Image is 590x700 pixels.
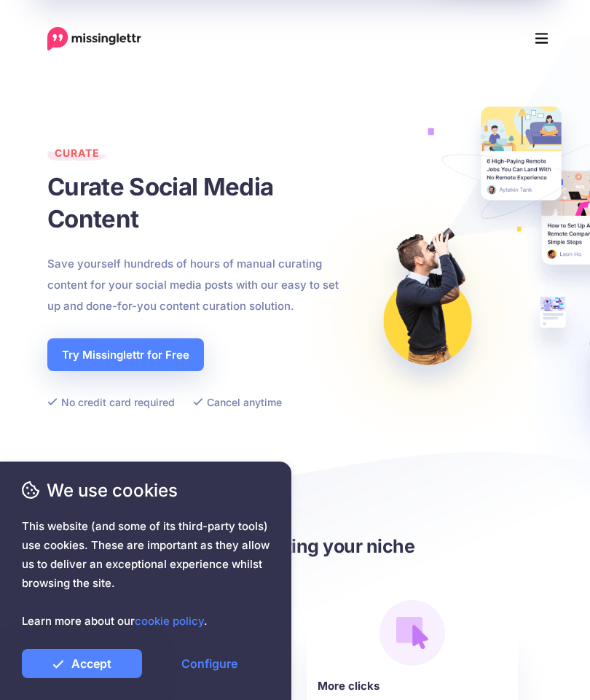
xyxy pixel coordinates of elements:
[47,147,107,166] span: Curate
[47,171,350,235] h1: Curate Social Media Content
[22,478,270,503] span: We use cookies
[47,533,543,560] h3: Start dominating your niche
[135,614,204,628] a: cookie policy
[47,253,350,316] p: Save yourself hundreds of hours of manual curating content for your social media posts with our e...
[318,677,507,694] b: More clicks
[47,26,141,50] a: Home
[193,393,282,411] li: Cancel anytime
[22,649,142,678] a: Accept
[47,338,204,371] a: Try Missinglettr for Free
[22,517,270,631] span: This website (and some of its third-party tools) use cookies. These are important as they allow u...
[47,393,175,411] li: No credit card required
[526,24,558,53] button: Menu
[149,649,270,678] a: Configure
